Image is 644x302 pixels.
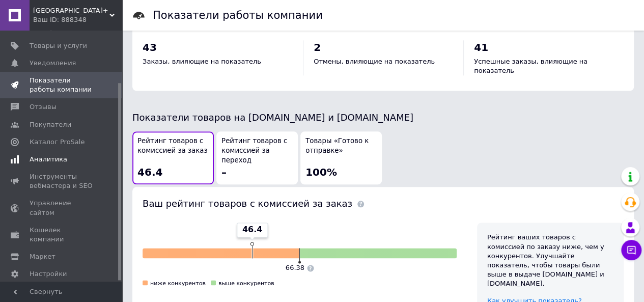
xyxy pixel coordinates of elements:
[286,264,304,271] span: 66.38
[137,136,209,155] span: Рейтинг товаров с комиссией за заказ
[300,131,382,184] button: Товары «Готово к отправке»100%
[218,280,274,287] span: выше конкурентов
[305,136,377,155] span: Товары «Готово к отправке»
[305,166,337,178] span: 100%
[314,41,321,53] span: 2
[132,112,413,123] span: Показатели товаров на [DOMAIN_NAME] и [DOMAIN_NAME]
[474,58,587,74] span: Успешные заказы, влияющие на показатель
[132,131,214,184] button: Рейтинг товаров с комиссией за заказ46.4
[137,166,162,178] span: 46.4
[30,138,85,147] span: Каталог ProSale
[221,166,227,178] span: –
[474,41,488,53] span: 41
[216,131,298,184] button: Рейтинг товаров с комиссией за переход–
[153,9,323,21] h1: Показатели работы компании
[30,252,55,261] span: Маркет
[30,172,94,190] span: Инструменты вебмастера и SEO
[30,226,94,244] span: Кошелек компании
[487,233,613,288] div: Рейтинг ваших товаров с комиссией по заказу ниже, чем у конкурентов. Улучшайте показатель, чтобы ...
[621,240,641,260] button: Чат с покупателем
[143,198,352,209] span: Ваш рейтинг товаров с комиссией за заказ
[33,6,109,15] span: Сан Техно+
[30,41,87,50] span: Товары и услуги
[242,224,262,235] span: 46.4
[143,58,261,65] span: Заказы, влияющие на показатель
[30,120,71,129] span: Покупатели
[30,76,94,94] span: Показатели работы компании
[314,58,435,65] span: Отмены, влияющие на показатель
[30,269,67,279] span: Настройки
[30,59,76,68] span: Уведомления
[221,136,293,165] span: Рейтинг товаров с комиссией за переход
[33,15,122,24] div: Ваш ID: 888348
[30,155,67,164] span: Аналитика
[150,280,206,287] span: ниже конкурентов
[143,41,157,53] span: 43
[30,199,94,217] span: Управление сайтом
[30,102,57,112] span: Отзывы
